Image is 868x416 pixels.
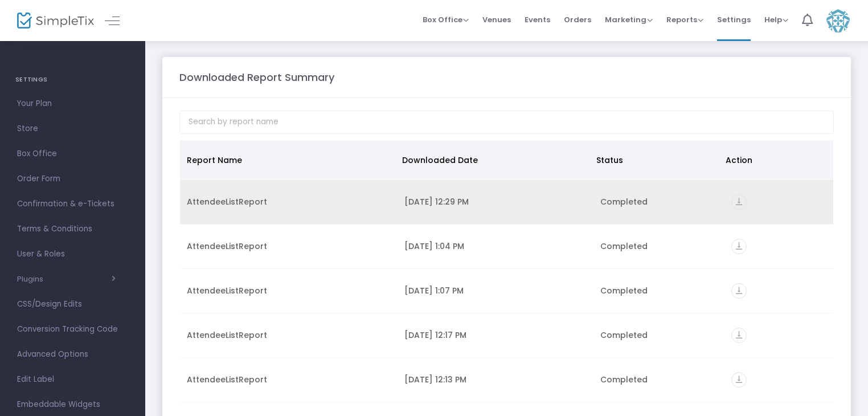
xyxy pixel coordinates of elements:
div: https://go.SimpleTix.com/8mx8y [731,372,826,388]
span: Box Office [17,146,128,161]
a: vertical_align_bottom [731,198,747,209]
div: 8/15/2025 1:04 PM [404,240,587,252]
span: Settings [717,5,751,34]
div: https://go.SimpleTix.com/si6l9 [731,194,826,210]
div: Completed [600,240,717,252]
div: AttendeeListReport [187,374,391,385]
div: Completed [600,285,717,296]
div: AttendeeListReport [187,329,391,341]
div: 7/22/2025 12:17 PM [404,329,587,341]
i: vertical_align_bottom [731,194,747,210]
span: Advanced Options [17,347,128,362]
th: Report Name [180,140,395,180]
div: 7/29/2025 1:07 PM [404,285,587,296]
span: Help [764,14,788,25]
span: Confirmation & e-Tickets [17,197,128,211]
button: Plugins [17,275,116,284]
span: User & Roles [17,247,128,262]
div: Completed [600,374,717,385]
div: https://go.SimpleTix.com/bj7nh [731,283,826,299]
m-panel-title: Downloaded Report Summary [179,70,334,85]
th: Action [719,140,826,180]
i: vertical_align_bottom [731,328,747,343]
div: https://go.SimpleTix.com/y4w2v [731,328,826,343]
div: 8/21/2025 12:29 PM [404,196,587,207]
a: vertical_align_bottom [731,331,747,342]
th: Downloaded Date [395,140,589,180]
span: Conversion Tracking Code [17,322,128,337]
span: Your Plan [17,96,128,111]
span: Reports [666,14,703,25]
i: vertical_align_bottom [731,372,747,388]
span: Store [17,121,128,136]
input: Search by report name [179,111,834,134]
span: Terms & Conditions [17,222,128,236]
span: Venues [482,5,511,34]
div: 7/22/2025 12:13 PM [404,374,587,385]
th: Status [589,140,719,180]
i: vertical_align_bottom [731,239,747,254]
div: Completed [600,329,717,341]
div: AttendeeListReport [187,285,391,296]
a: vertical_align_bottom [731,242,747,254]
span: Embeddable Widgets [17,397,128,412]
span: Events [525,5,550,34]
span: Marketing [605,14,653,25]
a: vertical_align_bottom [731,287,747,298]
span: Order Form [17,172,128,186]
div: Completed [600,196,717,207]
div: AttendeeListReport [187,196,391,207]
i: vertical_align_bottom [731,283,747,299]
span: Orders [564,5,591,34]
span: CSS/Design Edits [17,297,128,312]
div: https://go.SimpleTix.com/cf7ez [731,239,826,254]
div: AttendeeListReport [187,240,391,252]
a: vertical_align_bottom [731,376,747,387]
span: Box Office [423,14,469,25]
h4: SETTINGS [15,68,130,91]
span: Edit Label [17,372,128,387]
